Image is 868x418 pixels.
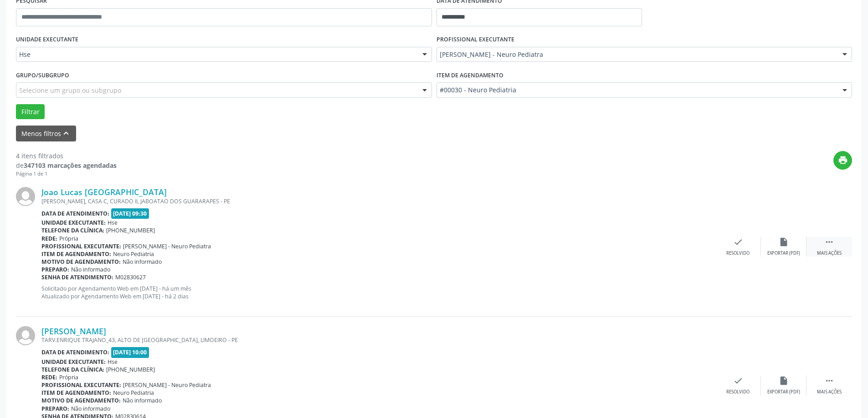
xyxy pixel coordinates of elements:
[16,151,117,161] div: 4 itens filtrados
[41,405,69,413] b: Preparo:
[440,50,834,59] span: [PERSON_NAME] - Neuro Pediatra
[824,237,834,247] i: 
[61,128,71,138] i: keyboard_arrow_up
[106,366,155,373] span: [PHONE_NUMBER]
[71,405,110,413] span: Não informado
[16,68,69,82] label: Grupo/Subgrupo
[24,161,117,170] strong: 347103 marcações agendadas
[41,210,109,217] b: Data de atendimento:
[41,219,106,227] b: Unidade executante:
[123,242,211,250] span: [PERSON_NAME] - Neuro Pediatra
[111,347,149,358] span: [DATE] 10:00
[41,326,106,336] a: [PERSON_NAME]
[767,250,800,257] div: Exportar (PDF)
[59,235,78,242] span: Própria
[41,336,715,344] div: TARV.ENRIQUE TRAJANO_43, ALTO DE [GEOGRAPHIC_DATA], LIMOEIRO - PE
[41,373,57,381] b: Rede:
[41,381,121,389] b: Profissional executante:
[16,126,76,141] button: Menos filtroskeyboard_arrow_up
[41,397,121,404] b: Motivo de agendamento:
[733,376,743,386] i: check
[108,219,118,227] span: Hse
[41,266,69,273] b: Preparo:
[19,86,121,95] span: Selecione um grupo ou subgrupo
[779,376,789,386] i: insert_drive_file
[817,250,842,257] div: Mais ações
[59,373,78,381] span: Própria
[41,285,715,300] p: Solicitado por Agendamento Web em [DATE] - há um mês Atualizado por Agendamento Web em [DATE] - h...
[106,227,155,234] span: [PHONE_NUMBER]
[16,33,78,47] label: UNIDADE EXECUTANTE
[123,397,162,404] span: Não informado
[71,266,110,273] span: Não informado
[838,155,848,165] i: print
[779,237,789,247] i: insert_drive_file
[437,68,503,82] label: Item de agendamento
[41,366,104,373] b: Telefone da clínica:
[41,250,111,258] b: Item de agendamento:
[833,151,852,170] button: print
[41,358,106,366] b: Unidade executante:
[41,235,57,242] b: Rede:
[113,250,154,258] span: Neuro Pediatria
[437,33,514,47] label: PROFISSIONAL EXECUTANTE
[817,389,842,395] div: Mais ações
[41,197,715,205] div: [PERSON_NAME], CASA C, CURADO II, JABOATAO DOS GUARARAPES - PE
[440,86,834,95] span: #00030 - Neuro Pediatria
[41,227,104,234] b: Telefone da clínica:
[123,381,211,389] span: [PERSON_NAME] - Neuro Pediatra
[19,50,413,59] span: Hse
[113,389,154,397] span: Neuro Pediatria
[115,273,146,281] span: M02830627
[41,348,109,356] b: Data de atendimento:
[726,389,750,395] div: Resolvido
[41,242,121,250] b: Profissional executante:
[733,237,743,247] i: check
[41,258,121,266] b: Motivo de agendamento:
[726,250,750,257] div: Resolvido
[41,389,111,397] b: Item de agendamento:
[111,208,149,219] span: [DATE] 09:30
[16,326,35,345] img: img
[824,376,834,386] i: 
[767,389,800,395] div: Exportar (PDF)
[16,161,117,170] div: de
[41,273,113,281] b: Senha de atendimento:
[16,187,35,206] img: img
[16,170,117,178] div: Página 1 de 1
[108,358,118,366] span: Hse
[16,104,45,120] button: Filtrar
[123,258,162,266] span: Não informado
[41,187,167,197] a: Joao Lucas [GEOGRAPHIC_DATA]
